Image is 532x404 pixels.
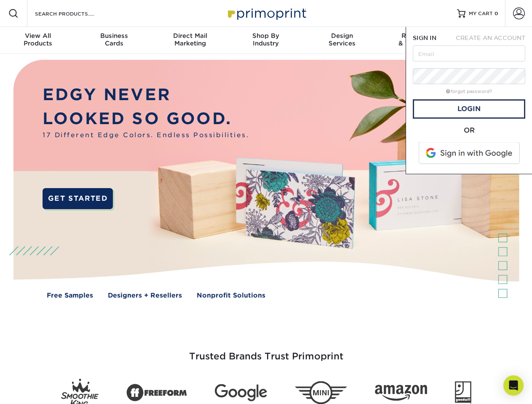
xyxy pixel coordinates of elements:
div: Industry [228,32,304,47]
p: EDGY NEVER [43,83,249,107]
a: Resources& Templates [380,27,456,54]
p: LOOKED SO GOOD. [43,107,249,131]
a: BusinessCards [76,27,152,54]
div: & Templates [380,32,456,47]
img: Goodwill [455,381,471,404]
span: Shop By [228,32,304,40]
span: SIGN IN [413,35,436,41]
a: Nonprofit Solutions [197,291,265,300]
a: Direct MailMarketing [152,27,228,54]
h3: Trusted Brands Trust Primoprint [20,331,513,372]
a: Designers + Resellers [108,291,182,300]
a: DesignServices [304,27,380,54]
input: SEARCH PRODUCTS..... [34,8,116,19]
span: Direct Mail [152,32,228,40]
div: OR [413,125,525,136]
iframe: Google Customer Reviews [2,378,72,401]
div: Open Intercom Messenger [503,375,524,396]
span: Business [76,32,152,40]
a: GET STARTED [43,188,113,209]
a: Free Samples [47,291,93,300]
span: CREATE AN ACCOUNT [456,35,525,41]
span: Design [304,32,380,40]
img: Primoprint [224,4,308,22]
div: Services [304,32,380,47]
span: 17 Different Edge Colors. Endless Possibilities. [43,130,249,140]
span: MY CART [469,10,493,17]
img: Amazon [375,385,427,401]
span: 0 [495,11,498,16]
a: Shop ByIndustry [228,27,304,54]
a: forgot password? [446,89,492,94]
img: Google [215,384,267,401]
span: Resources [380,32,456,40]
div: Marketing [152,32,228,47]
input: Email [413,45,525,61]
a: Login [413,99,525,119]
div: Cards [76,32,152,47]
